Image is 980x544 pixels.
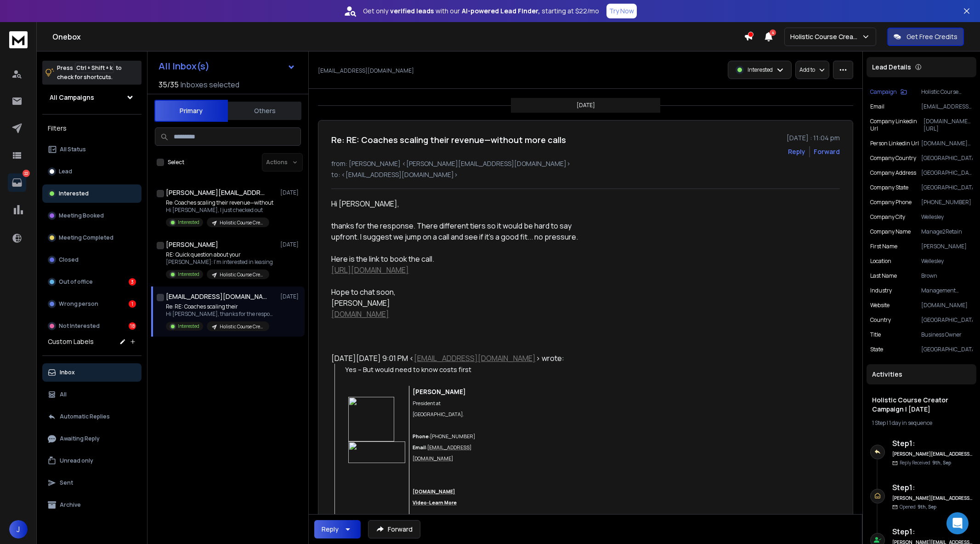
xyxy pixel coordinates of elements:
p: Wrong person [59,300,98,308]
button: Lead [42,162,142,181]
p: [GEOGRAPHIC_DATA] [921,155,973,162]
strong: verified leads [390,6,434,16]
h1: All Campaigns [50,93,94,102]
h3: Filters [42,122,142,135]
p: [DOMAIN_NAME][URL] [923,118,973,132]
button: Not Interested18 [42,317,142,335]
p: 22 [23,170,30,177]
p: Press to check for shortcuts. [57,63,122,82]
p: Company City [870,213,905,221]
p: Country [870,316,891,324]
button: J [9,520,28,538]
p: Holistic Course Creator Campaign | [DATE] [220,323,264,330]
p: Company Name [870,228,911,235]
p: website [870,302,889,309]
button: All Inbox(s) [151,57,303,75]
img: cid%3Aimage001.jpg@01DC21CC.E16686B0 [348,397,394,441]
p: [GEOGRAPHIC_DATA] [921,184,973,191]
p: Unread only [60,457,93,464]
button: Automatic Replies [42,407,142,426]
p: Reply Received [900,459,951,466]
button: All Status [42,140,142,159]
p: Archive [60,501,81,509]
span: : [429,433,430,440]
p: Meeting Completed [59,234,113,241]
p: [GEOGRAPHIC_DATA] [921,346,973,353]
button: Campaign [870,88,907,96]
p: title [870,331,881,338]
button: All Campaigns [42,88,142,107]
p: Interested [748,66,773,74]
p: Wellesley [921,213,973,221]
p: [PHONE_NUMBER] [921,199,973,206]
p: [GEOGRAPHIC_DATA], [GEOGRAPHIC_DATA], [GEOGRAPHIC_DATA], [GEOGRAPHIC_DATA] [921,169,973,177]
p: All [60,391,67,398]
span: : [426,444,427,451]
p: location [870,258,891,265]
span: 9th, Sep [918,504,936,510]
p: [DATE] : 11:04 pm [787,133,840,143]
p: [PERSON_NAME]: I’m interested in leasing [166,258,273,266]
p: [GEOGRAPHIC_DATA] [921,316,973,324]
span: [PHONE_NUMBER] [430,433,475,440]
p: Interested [178,219,199,226]
button: Archive [42,496,142,514]
strong: AI-powered Lead Finder, [462,6,540,16]
h3: Custom Labels [48,337,94,346]
div: 3 [129,278,136,286]
p: Email [870,103,884,110]
p: Manage2Retain [921,228,973,235]
p: [DOMAIN_NAME][URL][PERSON_NAME] [921,140,973,147]
button: Inbox [42,363,142,382]
div: | [872,419,971,427]
h1: [PERSON_NAME] [166,240,218,249]
button: Unread only [42,452,142,470]
button: Forward [368,520,420,538]
button: Meeting Booked [42,206,142,225]
button: Primary [154,100,228,122]
div: Reply [322,525,339,534]
p: [DOMAIN_NAME] [921,302,973,309]
h6: Step 1 : [892,526,973,537]
button: Out of office3 [42,273,142,291]
img: logo [9,31,28,48]
p: Person Linkedin Url [870,140,919,147]
p: Holistic Course Creator Campaign | [DATE] [220,219,264,226]
div: Open Intercom Messenger [946,512,969,534]
div: Forward [814,147,840,156]
p: Closed [59,256,79,263]
p: from: [PERSON_NAME] <[PERSON_NAME][EMAIL_ADDRESS][DOMAIN_NAME]> [331,159,840,168]
h1: Re: RE: Coaches scaling their revenue—without more calls [331,133,566,146]
p: Lead Details [872,63,911,72]
p: to: <[EMAIL_ADDRESS][DOMAIN_NAME]> [331,170,840,179]
div: [DATE][DATE] 9:01 PM < > wrote: [331,353,600,364]
div: Activities [867,364,976,384]
p: Get Free Credits [906,32,957,41]
p: [DATE] [577,102,595,109]
p: Sent [60,479,73,487]
p: Add to [799,66,815,74]
h1: Holistic Course Creator Campaign | [DATE] [872,395,971,414]
p: Get only with our starting at $22/mo [363,6,599,16]
button: Get Free Credits [887,28,964,46]
p: Inbox [60,369,75,376]
div: thanks for the response. There different tiers so it would be hard to say upfront. I suggest we j... [331,220,600,242]
p: Holistic Course Creator Campaign | [DATE] [921,88,973,96]
p: Out of office [59,278,93,286]
p: Company Linkedin Url [870,118,923,132]
p: Interested [178,271,199,278]
button: All [42,385,142,404]
button: Reply [314,520,361,538]
button: Awaiting Reply [42,429,142,448]
button: Wrong person1 [42,295,142,313]
p: First Name [870,243,897,250]
span: 4 [770,29,776,36]
p: Opened [900,504,936,510]
p: Re: Coaches scaling their revenue—without [166,199,273,206]
p: Meeting Booked [59,212,104,219]
a: Video-Learn More [413,499,457,506]
a: [EMAIL_ADDRESS][DOMAIN_NAME] [413,444,471,462]
p: Wellesley [921,258,973,265]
